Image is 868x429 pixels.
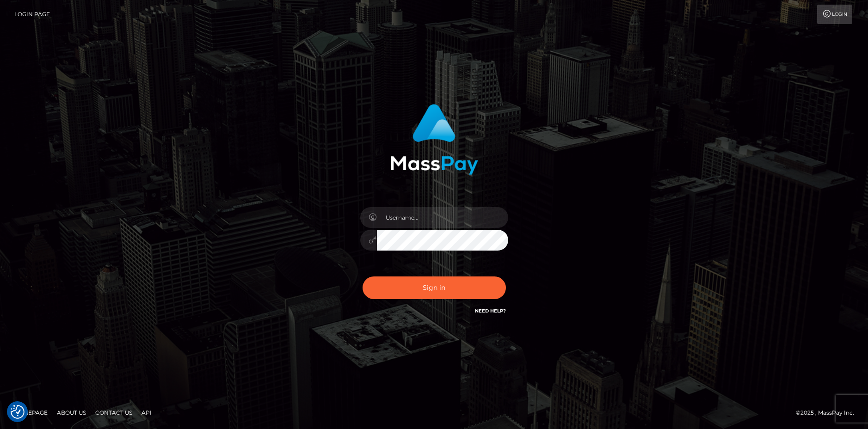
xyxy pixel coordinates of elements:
[10,405,51,420] a: Homepage
[363,276,506,299] button: Sign in
[92,405,136,420] a: Contact Us
[475,308,506,314] a: Need Help?
[390,104,478,175] img: MassPay Login
[11,405,25,419] button: Consent Preferences
[796,408,861,418] div: © 2025 , MassPay Inc.
[53,405,90,420] a: About Us
[817,5,852,24] a: Login
[138,405,155,420] a: API
[11,405,25,419] img: Revisit consent button
[377,207,508,228] input: Username...
[14,5,50,24] a: Login Page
